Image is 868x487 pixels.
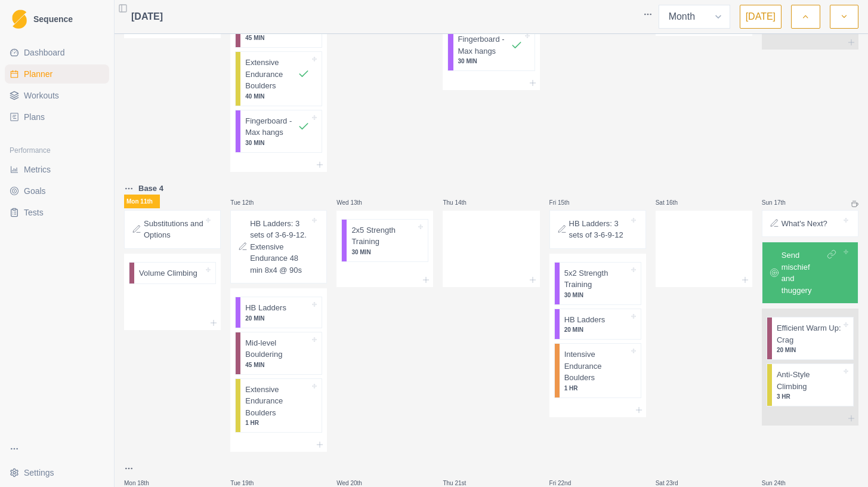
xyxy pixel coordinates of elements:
[549,210,646,249] div: HB Ladders: 3 sets of 3-6-9-12
[5,203,109,222] a: Tests
[341,219,428,262] div: 2x5 Strength Training30 MIN
[564,314,606,326] p: HB Ladders
[245,337,310,360] p: Mid-level Bouldering
[767,317,854,360] div: Efficient Warm Up: Crag20 MIN
[235,332,322,375] div: Mid-level Bouldering45 MIN
[554,262,641,305] div: 5x2 Strength Training30 MIN
[656,198,691,207] p: Sat 16th
[554,343,641,398] div: Intensive Endurance Boulders1 HR
[245,418,310,427] p: 1 HR
[245,314,310,323] p: 20 MIN
[144,218,203,241] p: Substitutions and Options
[124,210,221,249] div: Substitutions and Options
[447,28,535,71] div: Fingerboard - Max hangs30 MIN
[564,349,629,384] p: Intensive Endurance Boulders
[351,224,416,248] p: 2x5 Strength Training
[245,115,298,138] p: Fingerboard - Max hangs
[777,346,841,355] p: 20 MIN
[5,141,109,160] div: Performance
[24,68,52,80] span: Planner
[230,198,266,207] p: Tue 12th
[24,90,59,101] span: Workouts
[124,195,160,208] p: Mon 11th
[138,183,163,195] p: Base 4
[740,5,781,29] button: [DATE]
[235,110,322,153] div: Fingerboard - Max hangs30 MIN
[781,218,827,230] p: What's Next?
[129,262,216,285] div: Volume Climbing
[33,15,73,23] span: Sequence
[5,86,109,105] a: Workouts
[351,248,416,257] p: 30 MIN
[781,249,824,296] p: Send mischief and thuggery
[24,111,45,123] span: Plans
[245,92,310,101] p: 40 MIN
[235,297,322,328] div: HB Ladders20 MIN
[131,10,163,24] span: [DATE]
[336,198,372,207] p: Wed 13th
[245,360,310,369] p: 45 MIN
[5,5,109,33] a: LogoSequence
[767,363,854,406] div: Anti-Style Climbing3 HR
[564,384,629,393] p: 1 HR
[235,378,322,433] div: Extensive Endurance Boulders1 HR
[245,57,298,92] p: Extensive Endurance Boulders
[777,392,841,401] p: 3 HR
[762,198,798,207] p: Sun 17th
[564,291,629,300] p: 30 MIN
[24,164,51,175] span: Metrics
[245,33,310,42] p: 45 MIN
[564,325,629,334] p: 20 MIN
[443,198,478,207] p: Thu 14th
[549,198,585,207] p: Fri 15th
[569,218,629,241] p: HB Ladders: 3 sets of 3-6-9-12
[24,185,46,197] span: Goals
[245,384,310,419] p: Extensive Endurance Boulders
[235,51,322,106] div: Extensive Endurance Boulders40 MIN
[12,10,27,29] img: Logo
[5,43,109,62] a: Dashboard
[230,210,327,284] div: HB Ladders: 3 sets of 3-6-9-12. Extensive Endurance 48 min 8x4 @ 90s
[777,369,841,392] p: Anti-Style Climbing
[5,463,109,482] button: Settings
[762,210,858,238] div: What's Next?
[564,267,629,291] p: 5x2 Strength Training
[5,160,109,179] a: Metrics
[245,302,286,314] p: HB Ladders
[24,206,44,218] span: Tests
[762,242,858,304] div: Send mischief and thuggery
[458,57,523,66] p: 30 MIN
[5,107,109,127] a: Plans
[250,218,310,276] p: HB Ladders: 3 sets of 3-6-9-12. Extensive Endurance 48 min 8x4 @ 90s
[139,267,197,279] p: Volume Climbing
[554,309,641,340] div: HB Ladders20 MIN
[458,33,511,57] p: Fingerboard - Max hangs
[24,47,65,58] span: Dashboard
[5,64,109,84] a: Planner
[245,138,310,147] p: 30 MIN
[777,322,841,346] p: Efficient Warm Up: Crag
[5,181,109,201] a: Goals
